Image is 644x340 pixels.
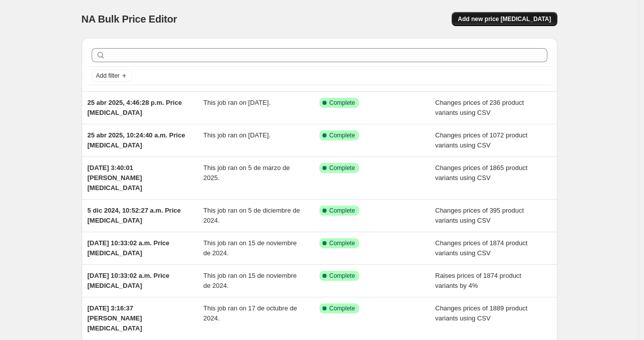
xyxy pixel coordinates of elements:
[88,164,142,192] span: [DATE] 3:40:01 [PERSON_NAME] [MEDICAL_DATA]
[203,304,297,322] span: This job ran on 17 de octubre de 2024.
[330,239,355,247] span: Complete
[458,15,551,23] span: Add new price [MEDICAL_DATA]
[330,99,355,107] span: Complete
[203,272,296,289] span: This job ran on 15 de noviembre de 2024.
[330,304,355,312] span: Complete
[88,272,170,289] span: [DATE] 10:33:02 a.m. Price [MEDICAL_DATA]
[452,12,557,26] button: Add new price [MEDICAL_DATA]
[330,164,355,172] span: Complete
[88,207,181,224] span: 5 dic 2024, 10:52:27 a.m. Price [MEDICAL_DATA]
[88,99,182,116] span: 25 abr 2025, 4:46:28 p.m. Price [MEDICAL_DATA]
[203,239,296,257] span: This job ran on 15 de noviembre de 2024.
[88,131,185,149] span: 25 abr 2025, 10:24:40 a.m. Price [MEDICAL_DATA]
[435,164,527,182] span: Changes prices of 1865 product variants using CSV
[82,14,177,25] span: NA Bulk Price Editor
[92,70,132,82] button: Add filter
[203,164,290,182] span: This job ran on 5 de marzo de 2025.
[203,207,300,224] span: This job ran on 5 de diciembre de 2024.
[435,272,521,289] span: Raises prices of 1874 product variants by 4%
[203,131,270,139] span: This job ran on [DATE].
[330,272,355,280] span: Complete
[330,207,355,215] span: Complete
[203,99,270,106] span: This job ran on [DATE].
[88,239,170,257] span: [DATE] 10:33:02 a.m. Price [MEDICAL_DATA]
[435,99,524,116] span: Changes prices of 236 product variants using CSV
[435,239,527,257] span: Changes prices of 1874 product variants using CSV
[88,304,142,332] span: [DATE] 3:16:37 [PERSON_NAME] [MEDICAL_DATA]
[435,207,524,224] span: Changes prices of 395 product variants using CSV
[96,72,120,80] span: Add filter
[435,304,527,322] span: Changes prices of 1889 product variants using CSV
[435,131,527,149] span: Changes prices of 1072 product variants using CSV
[330,131,355,139] span: Complete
